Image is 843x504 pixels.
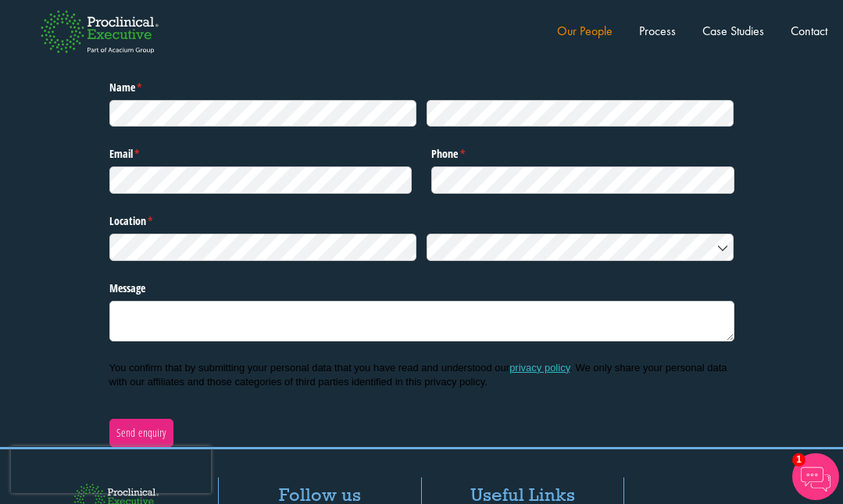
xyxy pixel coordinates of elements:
a: Case Studies [702,23,764,39]
img: Chatbot [792,453,839,500]
a: privacy policy [509,362,570,374]
label: Email [109,141,413,162]
label: Phone [431,141,734,162]
input: Country [427,234,734,261]
input: State / Province / Region [109,234,417,261]
legend: Location [109,209,734,229]
label: Message [109,276,734,296]
input: Last [427,100,734,127]
a: Our People [557,23,613,39]
iframe: reCAPTCHA [11,446,211,493]
span: 1 [792,453,805,466]
p: You confirm that by submitting your personal data that you have read and understood our . We only... [109,361,734,389]
h4: Follow us [230,485,409,504]
legend: Name [109,75,734,95]
h4: Useful Links [434,485,613,504]
button: Send enquiry [109,419,173,447]
span: Send enquiry [116,424,166,441]
a: Process [639,23,676,39]
input: First [109,100,417,127]
a: Contact [791,23,827,39]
